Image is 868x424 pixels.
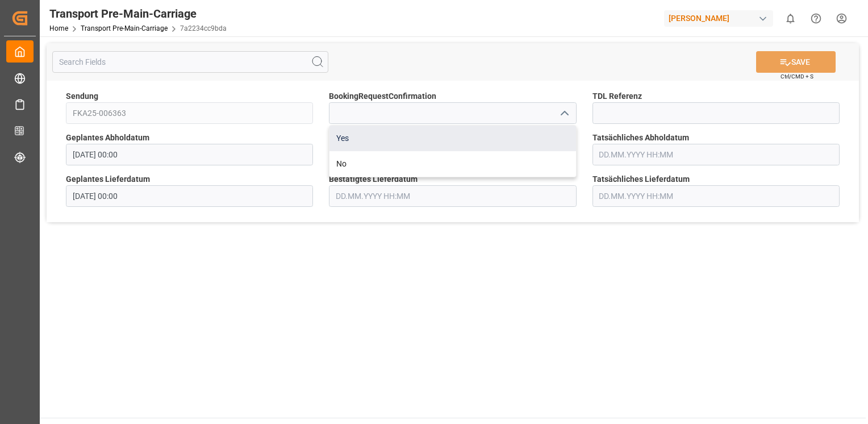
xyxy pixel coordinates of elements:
input: DD.MM.YYYY HH:MM [329,185,576,207]
button: show 0 new notifications [778,6,803,31]
button: close menu [555,105,572,122]
a: Transport Pre-Main-Carriage [81,24,168,32]
span: BookingRequestConfirmation [329,90,436,102]
button: SAVE [756,51,836,73]
button: Help Center [803,6,829,31]
div: [PERSON_NAME] [664,10,773,27]
input: DD.MM.YYYY HH:MM [66,185,313,207]
div: Yes [329,126,575,151]
div: Transport Pre-Main-Carriage [49,5,227,22]
span: Tatsächliches Abholdatum [592,132,689,144]
input: DD.MM.YYYY HH:MM [592,185,840,207]
a: Home [49,24,68,32]
input: DD.MM.YYYY HH:MM [66,144,313,165]
span: Ctrl/CMD + S [781,72,813,81]
span: Bestätigtes Lieferdatum [329,173,418,185]
span: Geplantes Lieferdatum [66,173,150,185]
input: DD.MM.YYYY HH:MM [592,144,840,165]
div: No [329,151,575,177]
span: Sendung [66,90,98,102]
span: TDL Referenz [592,90,642,102]
input: Search Fields [52,51,328,73]
span: Tatsächliches Lieferdatum [592,173,690,185]
span: Geplantes Abholdatum [66,132,149,144]
button: [PERSON_NAME] [664,7,778,29]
